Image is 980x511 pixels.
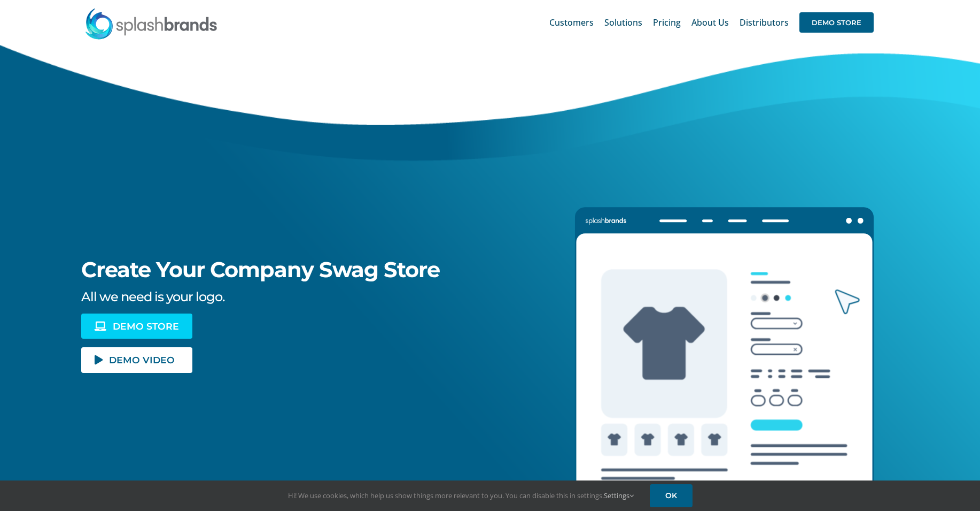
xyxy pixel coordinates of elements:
[799,12,874,33] span: DEMO STORE
[549,18,594,27] span: Customers
[653,18,681,27] span: Pricing
[81,289,224,304] span: All we need is your logo.
[740,5,789,40] a: Distributors
[604,491,634,500] a: Settings
[109,355,175,364] span: DEMO VIDEO
[799,5,874,40] a: DEMO STORE
[288,491,634,500] span: Hi! We use cookies, which help us show things more relevant to you. You can disable this in setti...
[81,256,440,283] span: Create Your Company Swag Store
[113,322,179,331] span: DEMO STORE
[549,5,594,40] a: Customers
[549,5,874,40] nav: Main Menu
[604,18,642,27] span: Solutions
[740,18,789,27] span: Distributors
[691,18,729,27] span: About Us
[84,7,218,40] img: SplashBrands.com Logo
[81,314,192,339] a: DEMO STORE
[653,5,681,40] a: Pricing
[650,484,693,507] a: OK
